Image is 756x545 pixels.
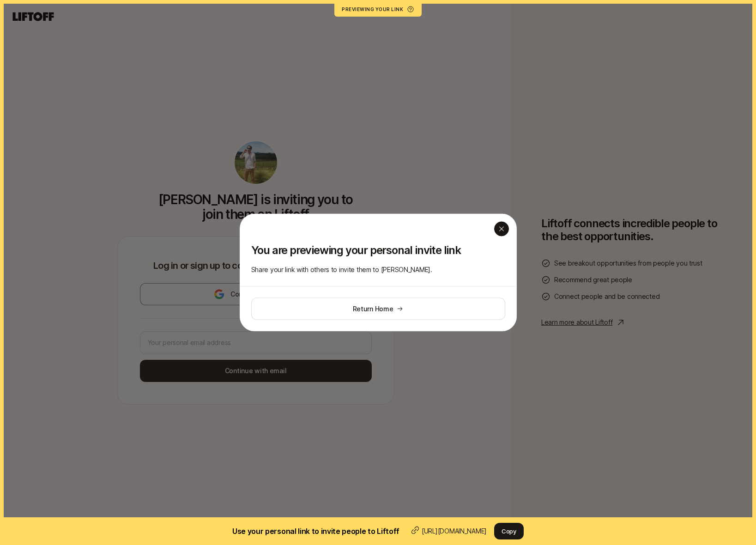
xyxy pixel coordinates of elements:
[353,303,393,315] span: Return Home
[232,525,399,537] h2: Use your personal link to invite people to Liftoff
[251,244,505,257] p: You are previewing your personal invite link
[422,526,487,537] p: [URL][DOMAIN_NAME]
[251,298,505,320] button: Return Home
[494,523,524,539] button: Copy
[251,264,505,275] p: Share your link with others to invite them to [PERSON_NAME].
[342,2,414,13] div: Previewing your link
